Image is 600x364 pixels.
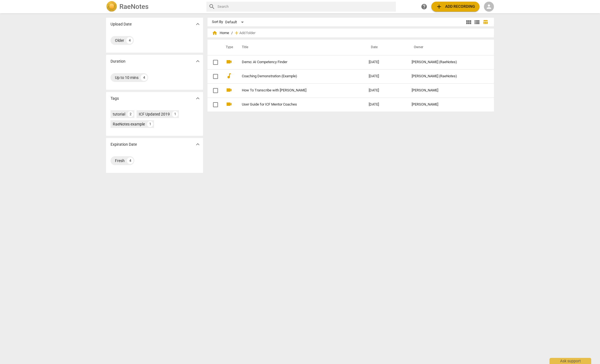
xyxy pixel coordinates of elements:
[231,31,233,35] span: /
[234,30,239,36] span: add
[115,75,139,80] div: Up to 10 mins
[194,58,201,65] span: expand_more
[115,38,124,43] div: Older
[412,60,484,64] div: [PERSON_NAME] (RaeNotes)
[364,83,407,98] td: [DATE]
[226,73,232,79] span: audiotrack
[465,18,473,26] button: Tile view
[242,60,349,64] a: Demo: AI Competency Finder
[431,2,480,12] button: Upload
[194,95,201,102] span: expand_more
[465,19,472,25] span: view_module
[212,30,229,36] span: Home
[141,74,147,81] div: 4
[194,21,201,27] span: expand_more
[474,19,480,25] span: view_list
[115,158,125,163] div: Fresh
[172,111,178,117] div: 1
[226,58,232,65] span: videocam
[419,2,429,12] a: Help
[111,58,125,64] p: Duration
[194,94,202,102] button: Show more
[225,18,246,27] div: Default
[436,3,475,10] span: Add recording
[194,20,202,28] button: Show more
[221,40,235,55] th: Type
[111,21,132,27] p: Upload Date
[407,40,488,55] th: Owner
[364,98,407,112] td: [DATE]
[226,101,232,107] span: videocam
[412,88,484,93] div: [PERSON_NAME]
[106,1,202,12] a: LogoRaeNotes
[106,1,117,12] img: Logo
[111,142,137,147] p: Expiration Date
[481,18,489,26] button: Table view
[473,18,481,26] button: List view
[212,30,217,36] span: home
[212,20,223,24] div: Sort By
[483,19,488,25] span: table_chart
[364,69,407,83] td: [DATE]
[127,111,134,117] div: 2
[126,37,133,44] div: 4
[242,102,349,107] a: User Guide for ICF Mentor Coaches
[226,87,232,93] span: videocam
[235,40,364,55] th: Title
[139,111,170,117] div: ICF Updated 2019
[113,121,145,127] div: RaeNotes example
[194,140,202,148] button: Show more
[217,2,394,11] input: Search
[127,157,134,164] div: 4
[242,88,349,93] a: How To Transcribe with [PERSON_NAME]
[119,3,148,11] h2: RaeNotes
[147,121,153,127] div: 1
[242,74,349,78] a: Coaching Demonstration (Example)
[239,31,255,35] span: Add folder
[364,40,407,55] th: Date
[550,358,591,364] div: Ask support
[436,3,442,10] span: add
[113,111,125,117] div: tutorial
[194,141,201,148] span: expand_more
[486,3,492,10] span: person
[421,3,427,10] span: help
[412,102,484,107] div: [PERSON_NAME]
[194,57,202,65] button: Show more
[111,96,119,101] p: Tags
[412,74,484,78] div: [PERSON_NAME] (RaeNotes)
[364,55,407,69] td: [DATE]
[209,3,215,10] span: search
